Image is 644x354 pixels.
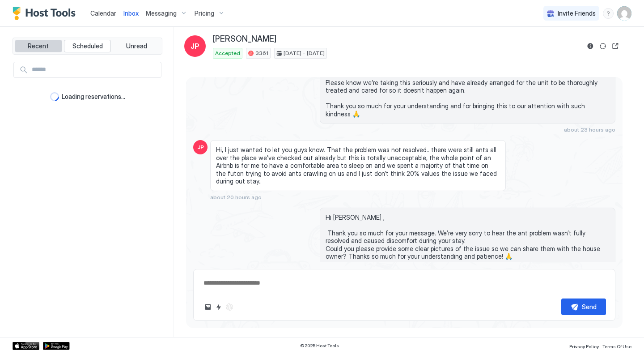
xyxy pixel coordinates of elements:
[72,42,103,50] span: Scheduled
[13,342,39,350] a: App Store
[62,93,125,101] span: Loading reservations...
[195,9,214,17] span: Pricing
[213,34,276,44] span: [PERSON_NAME]
[123,9,139,17] span: Inbox
[216,146,500,185] span: Hi, I just wanted to let you guys know. That the problem was not resolved.. there were still ants...
[582,302,597,311] div: Send
[610,41,621,51] button: Open reservation
[213,302,224,312] button: Quick reply
[300,343,339,349] span: © 2025 Host Tools
[326,213,610,260] span: Hi [PERSON_NAME] , Thank you so much for your message. We’re very sorry to hear the ant problem w...
[28,42,49,50] span: Recent
[558,9,596,17] span: Invite Friends
[569,341,599,350] a: Privacy Policy
[123,9,139,18] a: Inbox
[126,42,147,50] span: Unread
[13,38,162,55] div: tab-group
[569,344,599,349] span: Privacy Policy
[585,41,596,51] button: Reservation information
[603,8,614,19] div: menu
[602,341,631,350] a: Terms Of Use
[197,143,204,151] span: JP
[50,92,59,101] div: loading
[215,49,240,57] span: Accepted
[90,9,116,18] a: Calendar
[64,40,111,52] button: Scheduled
[113,40,160,52] button: Unread
[203,302,213,312] button: Upload image
[90,9,116,17] span: Calendar
[43,342,70,350] a: Google Play Store
[15,40,62,52] button: Recent
[255,49,268,57] span: 3361
[326,79,610,118] span: Please know we’re taking this seriously and have already arranged for the unit to be thoroughly t...
[597,41,608,51] button: Sync reservation
[561,299,606,315] button: Send
[564,126,615,133] span: about 23 hours ago
[191,41,199,51] span: JP
[617,6,631,21] div: User profile
[28,62,161,77] input: Input Field
[146,9,177,17] span: Messaging
[602,344,631,349] span: Terms Of Use
[210,194,262,200] span: about 20 hours ago
[284,49,325,57] span: [DATE] - [DATE]
[13,7,80,20] a: Host Tools Logo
